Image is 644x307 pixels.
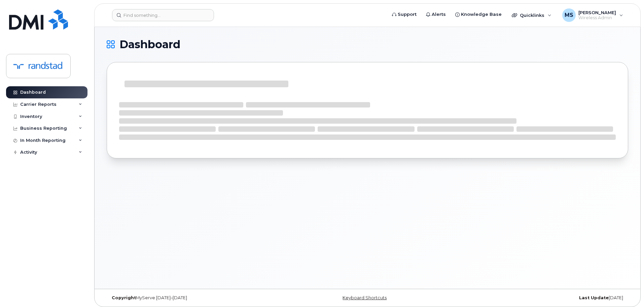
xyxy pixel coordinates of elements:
strong: Copyright [112,295,136,300]
div: MyServe [DATE]–[DATE] [107,295,281,301]
strong: Last Update [579,295,609,300]
span: Dashboard [119,39,180,50]
a: Keyboard Shortcuts [343,295,387,300]
div: [DATE] [454,295,628,301]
